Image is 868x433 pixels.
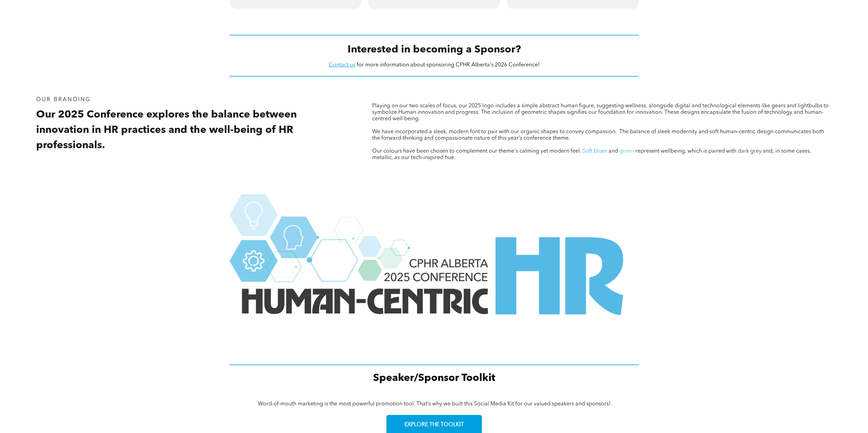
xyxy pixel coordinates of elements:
span: for more information about sponsoring CPHR Alberta's 2026 Conference! [357,62,540,68]
span: Our Branding [36,97,91,103]
span: dark grey [738,149,762,154]
span: Playing on our two scales of focus, our 2025 logo includes a simple abstract human figure, sugges... [372,103,829,122]
span: Our colours have been chosen to complement our theme's calming yet modern feel. [372,149,581,154]
span: Our 2025 Conference explores the balance between innovation in HR practices and the well-being of... [36,110,297,151]
span: We have incorporated a sleek, modern font to pair with our organic shapes to convey compassion. T... [372,129,824,141]
span: EXPLORE THE TOOLKIT [404,422,464,428]
span: Interested in becoming a Sponsor? [348,45,521,55]
span: Word-of-mouth marketing is the most powerful promotion tool. That’s why we built this Social Medi... [258,401,610,407]
span: Soft blues [583,149,607,154]
span: represent wellbeing, which is paired with [635,149,736,154]
span: green [619,149,634,154]
img: The logo for the human-centric hr conference in alberta. [230,194,639,361]
span: Speaker/Sponsor Toolkit [373,373,495,383]
a: Contact us [329,62,355,68]
span: and [608,149,618,154]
